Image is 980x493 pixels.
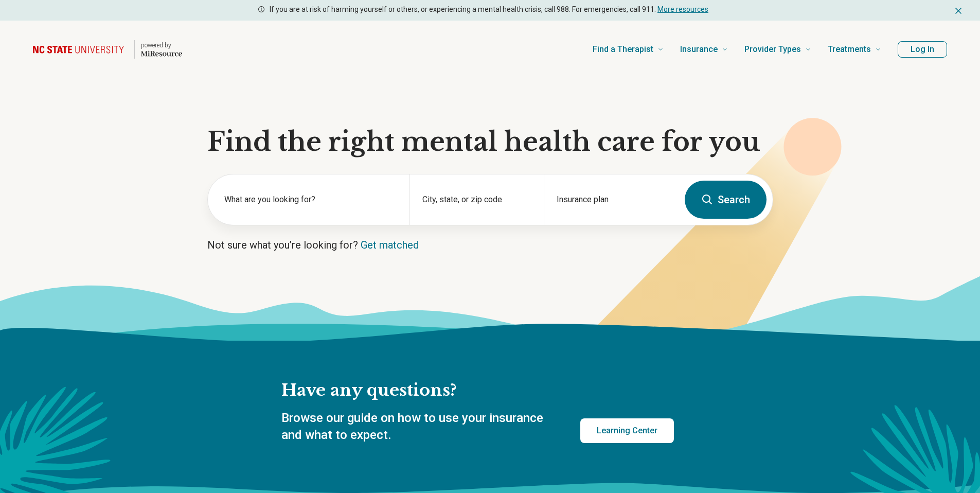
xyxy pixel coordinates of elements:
[744,29,811,70] a: Provider Types
[580,418,674,443] a: Learning Center
[224,193,397,206] label: What are you looking for?
[593,29,664,70] a: Find a Therapist
[680,29,728,70] a: Insurance
[657,5,708,13] a: More resources
[33,33,182,66] a: Home page
[953,4,964,16] button: Dismiss
[593,42,653,57] span: Find a Therapist
[685,181,767,219] button: Search
[207,238,773,252] p: Not sure what you’re looking for?
[141,41,182,49] p: powered by
[281,380,674,401] h2: Have any questions?
[680,42,718,57] span: Insurance
[744,42,801,57] span: Provider Types
[828,42,871,57] span: Treatments
[898,41,947,58] button: Log In
[281,410,556,444] p: Browse our guide on how to use your insurance and what to expect.
[828,29,881,70] a: Treatments
[207,127,773,157] h1: Find the right mental health care for you
[361,239,419,251] a: Get matched
[270,4,708,15] p: If you are at risk of harming yourself or others, or experiencing a mental health crisis, call 98...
